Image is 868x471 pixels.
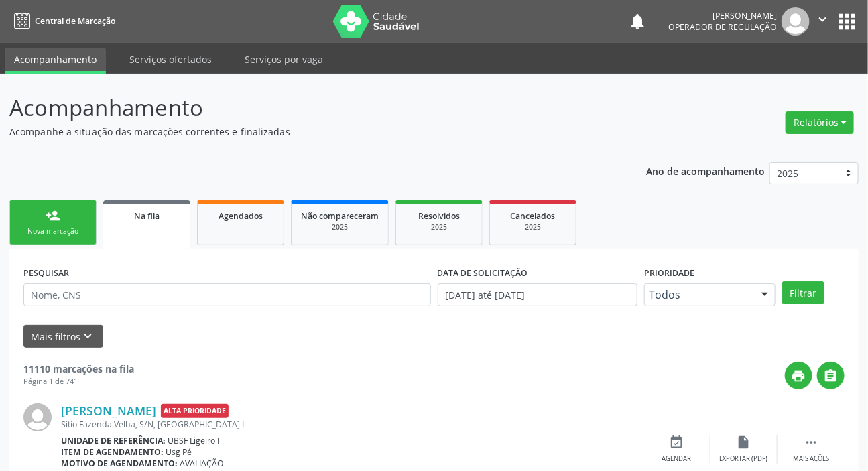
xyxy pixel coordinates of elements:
[499,222,566,232] div: 2025
[817,362,845,389] button: 
[835,10,859,33] button: apps
[180,458,225,469] span: AVALIAÇÃO
[782,281,824,304] button: Filtrar
[61,419,643,430] div: Sitio Fazenda Velha, S/N, [GEOGRAPHIC_DATA] I
[235,48,332,71] a: Serviços por vaga
[649,288,748,301] span: Todos
[644,263,694,283] label: Prioridade
[511,210,556,222] span: Cancelados
[61,458,178,469] b: Motivo de agendamento:
[824,368,839,383] i: 
[646,162,765,179] p: Ano de acompanhamento
[628,12,647,31] button: notifications
[168,435,220,446] span: UBSF Ligeiro I
[61,403,156,418] a: [PERSON_NAME]
[23,263,69,283] label: PESQUISAR
[782,7,810,36] img: img
[810,7,835,36] button: 
[219,210,263,222] span: Agendados
[418,210,460,222] span: Resolvidos
[161,404,229,418] span: Alta Prioridade
[9,125,604,139] p: Acompanhe a situação das marcações correntes e finalizadas
[438,283,638,306] input: Selecione um intervalo
[81,329,96,344] i: keyboard_arrow_down
[786,111,854,134] button: Relatórios
[301,222,379,232] div: 2025
[406,222,473,232] div: 2025
[46,208,60,223] div: person_add
[61,435,166,446] b: Unidade de referência:
[35,15,115,27] span: Central de Marcação
[166,446,192,458] span: Usg Pé
[662,454,692,464] div: Agendar
[792,368,806,383] i: print
[737,435,751,450] i: insert_drive_file
[134,210,160,222] span: Na fila
[785,362,812,389] button: print
[23,283,431,306] input: Nome, CNS
[19,226,86,237] div: Nova marcação
[815,12,830,27] i: 
[23,376,134,387] div: Página 1 de 741
[670,435,684,450] i: event_available
[9,10,115,32] a: Central de Marcação
[668,10,777,21] div: [PERSON_NAME]
[9,91,604,125] p: Acompanhamento
[120,48,221,71] a: Serviços ofertados
[61,446,164,458] b: Item de agendamento:
[23,325,103,348] button: Mais filtroskeyboard_arrow_down
[720,454,768,464] div: Exportar (PDF)
[301,210,379,222] span: Não compareceram
[668,21,777,33] span: Operador de regulação
[804,435,818,450] i: 
[793,454,829,464] div: Mais ações
[23,403,52,431] img: img
[23,362,134,375] strong: 11110 marcações na fila
[5,48,106,74] a: Acompanhamento
[438,263,528,283] label: DATA DE SOLICITAÇÃO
